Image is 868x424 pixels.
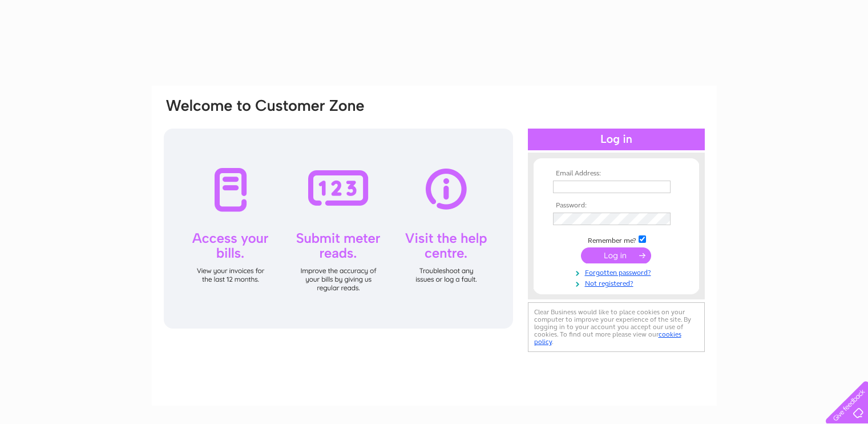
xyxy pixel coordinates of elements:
[581,247,651,263] input: Submit
[550,234,683,245] td: Remember me?
[534,330,681,346] a: cookies policy
[528,302,705,352] div: Clear Business would like to place cookies on your computer to improve your experience of the sit...
[550,202,683,210] th: Password:
[550,170,683,178] th: Email Address:
[553,277,683,288] a: Not registered?
[553,266,683,277] a: Forgotten password?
